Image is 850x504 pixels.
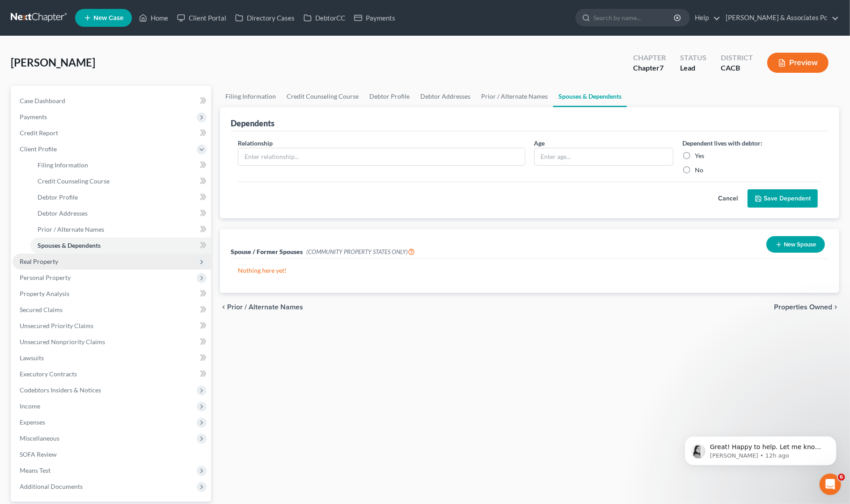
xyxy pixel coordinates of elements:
[721,53,753,63] div: District
[350,10,400,26] a: Payments
[476,86,553,107] a: Prior / Alternate Names
[38,242,101,249] span: Spouses & Dependents
[20,274,71,281] span: Personal Property
[238,139,273,147] span: Relationship
[660,63,664,72] span: 7
[13,286,211,302] a: Property Analysis
[20,434,59,442] span: Miscellaneous
[364,86,415,107] a: Debtor Profile
[535,148,673,165] input: Enter age...
[30,157,211,173] a: Filing Information
[633,53,666,63] div: Chapter
[13,318,211,334] a: Unsecured Priority Claims
[20,97,65,104] span: Case Dashboard
[680,53,706,63] div: Status
[633,63,666,73] div: Chapter
[20,113,47,121] span: Payments
[13,125,211,141] a: Credit Report
[93,15,123,21] span: New Case
[695,166,703,175] label: No
[13,302,211,318] a: Secured Claims
[553,86,627,107] a: Spouses & Dependents
[220,304,303,311] button: chevron_left Prior / Alternate Names
[13,350,211,366] a: Lawsuits
[766,236,825,253] button: New Spouse
[838,474,845,481] span: 6
[306,248,415,255] span: (COMMUNITY PROPERTY STATES ONLY)
[38,161,88,169] span: Filing Information
[238,266,821,275] p: Nothing here yet!
[38,209,88,217] span: Debtor Addresses
[11,56,95,69] span: [PERSON_NAME]
[38,225,104,233] span: Prior / Alternate Names
[135,10,173,26] a: Home
[774,304,839,311] button: Properties Owned chevron_right
[20,258,58,265] span: Real Property
[13,334,211,350] a: Unsecured Nonpriority Claims
[231,248,303,255] span: Spouse / Former Spouses
[20,402,40,410] span: Income
[20,450,57,458] span: SOFA Review
[227,304,303,311] span: Prior / Alternate Names
[13,366,211,382] a: Executory Contracts
[534,138,545,148] label: Age
[38,177,110,185] span: Credit Counseling Course
[30,173,211,189] a: Credit Counseling Course
[20,290,69,297] span: Property Analysis
[238,148,524,165] input: Enter relationship...
[708,190,748,208] button: Cancel
[20,338,105,346] span: Unsecured Nonpriority Claims
[13,93,211,109] a: Case Dashboard
[767,53,829,73] button: Preview
[20,322,93,329] span: Unsecured Priority Claims
[415,86,476,107] a: Debtor Addresses
[20,370,77,378] span: Executory Contracts
[30,189,211,205] a: Debtor Profile
[20,145,57,153] span: Client Profile
[20,354,44,362] span: Lawsuits
[20,483,83,490] span: Additional Documents
[820,474,841,495] iframe: Intercom live chat
[680,63,706,73] div: Lead
[281,86,364,107] a: Credit Counseling Course
[721,10,839,26] a: [PERSON_NAME] & Associates Pc
[593,9,675,26] input: Search by name...
[173,10,231,26] a: Client Portal
[690,10,720,26] a: Help
[220,86,281,107] a: Filing Information
[30,237,211,254] a: Spouses & Dependents
[721,63,753,73] div: CACB
[748,189,818,208] button: Save Dependent
[13,446,211,462] a: SOFA Review
[682,138,762,148] label: Dependent lives with debtor:
[231,10,299,26] a: Directory Cases
[695,151,704,160] label: Yes
[20,467,51,474] span: Means Test
[299,10,350,26] a: DebtorCC
[231,118,275,129] div: Dependents
[774,304,832,311] span: Properties Owned
[38,193,78,201] span: Debtor Profile
[30,205,211,221] a: Debtor Addresses
[20,306,63,313] span: Secured Claims
[220,304,227,311] i: chevron_left
[20,418,45,426] span: Expenses
[20,386,101,394] span: Codebtors Insiders & Notices
[832,304,839,311] i: chevron_right
[30,221,211,237] a: Prior / Alternate Names
[20,129,58,137] span: Credit Report
[671,417,850,480] iframe: Intercom notifications message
